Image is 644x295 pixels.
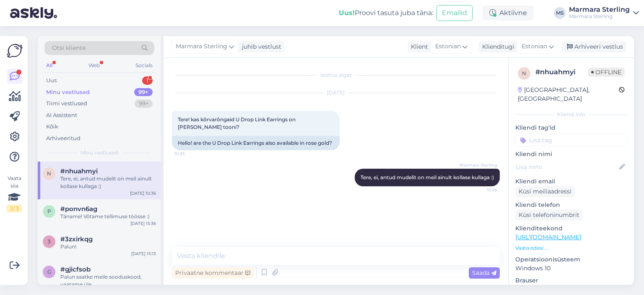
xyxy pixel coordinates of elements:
[47,208,51,214] span: p
[535,67,588,77] div: # nhuahmyi
[47,269,51,275] span: g
[479,42,514,51] div: Klienditugi
[569,6,639,20] a: Marmara SterlingMarmara Sterling
[46,123,58,131] div: Kõik
[46,111,77,120] div: AI Assistent
[60,273,156,288] div: Palun saatke meile sooduskood, vaatame üle
[60,175,156,190] div: Tere, ei, antud mudelit on meil ainult kollase kullaga :)
[48,238,51,245] span: 3
[515,111,627,118] div: Kliendi info
[7,205,22,212] div: 2 / 3
[515,123,627,132] p: Kliendi tag'id
[522,42,547,51] span: Estonian
[466,187,497,193] span: 10:36
[60,167,98,175] span: #nhuahmyi
[7,43,23,59] img: Askly Logo
[46,99,87,108] div: Tiimi vestlused
[569,6,630,13] div: Marmara Sterling
[483,5,534,21] div: Aktiivne
[562,41,626,52] div: Arhiveeri vestlus
[515,150,627,159] p: Kliendi nimi
[135,99,153,108] div: 99+
[408,42,428,51] div: Klient
[172,136,340,150] div: Hello! are the U Drop Link Earrings also available in rose gold?
[515,209,583,221] div: Küsi telefoninumbrit
[515,255,627,264] p: Operatsioonisüsteem
[130,190,156,196] div: [DATE] 10:36
[60,205,97,213] span: #ponvn6ag
[46,134,80,143] div: Arhiveeritud
[60,213,156,220] div: Täname! Võtame tellimuse töösse :)
[515,201,627,209] p: Kliendi telefon
[172,71,500,79] div: Vestlus algas
[515,244,627,252] p: Vaata edasi ...
[518,86,619,103] div: [GEOGRAPHIC_DATA], [GEOGRAPHIC_DATA]
[60,243,156,251] div: Palun!
[174,151,206,157] span: 10:35
[87,60,101,71] div: Web
[130,220,156,227] div: [DATE] 15:36
[515,134,627,146] input: Lisa tag
[172,89,500,97] div: [DATE]
[239,42,281,51] div: juhib vestlust
[361,174,494,180] span: Tere, ei, antud mudelit on meil ainult kollase kullaga :)
[134,60,154,71] div: Socials
[554,7,566,19] div: MS
[516,162,618,172] input: Lisa nimi
[7,175,22,212] div: Vaata siia
[44,60,54,71] div: All
[339,9,355,17] b: Uus!
[515,233,581,241] a: [URL][DOMAIN_NAME]
[515,186,575,197] div: Küsi meiliaadressi
[515,224,627,233] p: Klienditeekond
[134,88,153,97] div: 99+
[522,70,526,76] span: n
[80,149,118,157] span: Minu vestlused
[60,266,91,273] span: #gjicfsob
[47,170,51,177] span: n
[460,162,497,168] span: Marmara Sterling
[515,276,627,285] p: Brauser
[435,42,461,51] span: Estonian
[176,42,227,51] span: Marmara Sterling
[131,251,156,257] div: [DATE] 15:13
[52,44,86,52] span: Otsi kliente
[46,76,57,85] div: Uus
[569,13,630,20] div: Marmara Sterling
[46,88,90,97] div: Minu vestlused
[515,177,627,186] p: Kliendi email
[60,235,93,243] span: #3zxirkqg
[178,116,297,130] span: Tere! kas kõrvarõngaid U Drop Link Earrings on [PERSON_NAME] tooni?
[142,76,153,85] div: 1
[588,68,625,77] span: Offline
[172,267,254,279] div: Privaatne kommentaar
[472,269,496,277] span: Saada
[339,8,433,18] div: Proovi tasuta juba täna:
[436,5,473,21] button: Emailid
[515,264,627,273] p: Windows 10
